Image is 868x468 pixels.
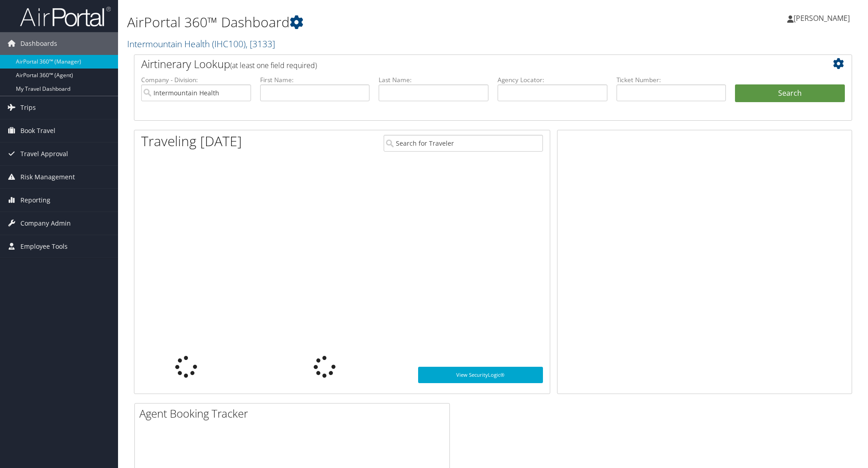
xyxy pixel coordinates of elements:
[230,60,317,70] span: (at least one field required)
[127,13,615,32] h1: AirPortal 360™ Dashboard
[20,166,75,188] span: Risk Management
[794,13,850,23] span: [PERSON_NAME]
[246,38,275,50] span: , [ 3133 ]
[20,235,68,258] span: Employee Tools
[379,75,488,84] label: Last Name:
[260,75,370,84] label: First Name:
[127,38,275,50] a: Intermountain Health
[20,96,36,119] span: Trips
[735,84,845,103] button: Search
[139,406,449,421] h2: Agent Booking Tracker
[212,38,246,50] span: ( IHC100 )
[141,132,242,151] h1: Traveling [DATE]
[418,367,543,383] a: View SecurityLogic®
[141,56,785,72] h2: Airtinerary Lookup
[20,6,111,27] img: airportal-logo.png
[498,75,607,84] label: Agency Locator:
[787,5,859,32] a: [PERSON_NAME]
[20,212,71,235] span: Company Admin
[384,135,543,152] input: Search for Traveler
[20,189,50,212] span: Reporting
[20,119,55,142] span: Book Travel
[616,75,726,84] label: Ticket Number:
[20,143,68,165] span: Travel Approval
[20,32,57,55] span: Dashboards
[141,75,251,84] label: Company - Division:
